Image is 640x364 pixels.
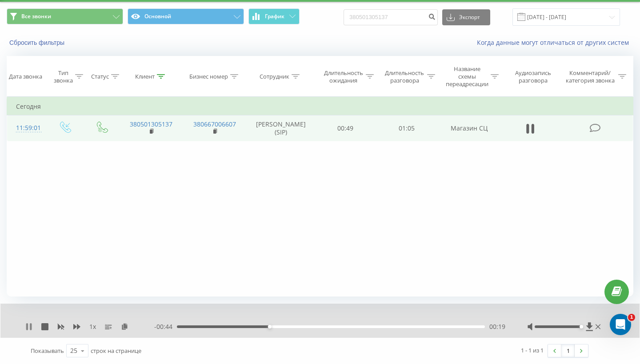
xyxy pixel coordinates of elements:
button: График [248,8,300,24]
div: Сотрудник [260,73,289,80]
span: График [265,13,284,20]
div: Accessibility label [268,325,272,328]
a: Когда данные могут отличаться от других систем [477,38,633,47]
div: Статус [91,73,109,80]
span: Показывать [31,347,64,355]
div: 25 [70,346,77,355]
iframe: Intercom live chat [610,314,631,335]
button: Все звонки [7,8,123,24]
td: 01:05 [376,115,437,141]
button: Экспорт [442,9,490,25]
div: Бизнес номер [189,73,228,80]
div: 11:59:01 [16,119,37,137]
div: Длительность ожидания [323,69,364,84]
div: Дата звонка [9,73,42,80]
td: 00:49 [315,115,376,141]
div: Тип звонка [54,69,73,84]
div: Длительность разговора [384,69,425,84]
button: Сбросить фильтры [7,39,69,47]
a: 380667006607 [193,120,236,128]
td: Сегодня [7,98,633,115]
input: Поиск по номеру [344,9,438,25]
span: Все звонки [21,13,51,20]
button: Основной [128,8,244,24]
span: 00:19 [489,322,505,331]
div: Клиент [135,73,155,80]
div: Аудиозапись разговора [509,69,557,84]
a: 1 [561,344,575,357]
div: Название схемы переадресации [445,65,488,88]
a: 380501305137 [130,120,172,128]
span: - 00:44 [154,322,177,331]
span: 1 [628,314,635,321]
div: 1 - 1 из 1 [521,346,544,355]
span: строк на странице [91,347,141,355]
td: Магазин СЦ [437,115,501,141]
div: Accessibility label [580,325,583,328]
div: Комментарий/категория звонка [564,69,616,84]
td: [PERSON_NAME] (SIP) [247,115,315,141]
span: 1 x [89,322,96,331]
